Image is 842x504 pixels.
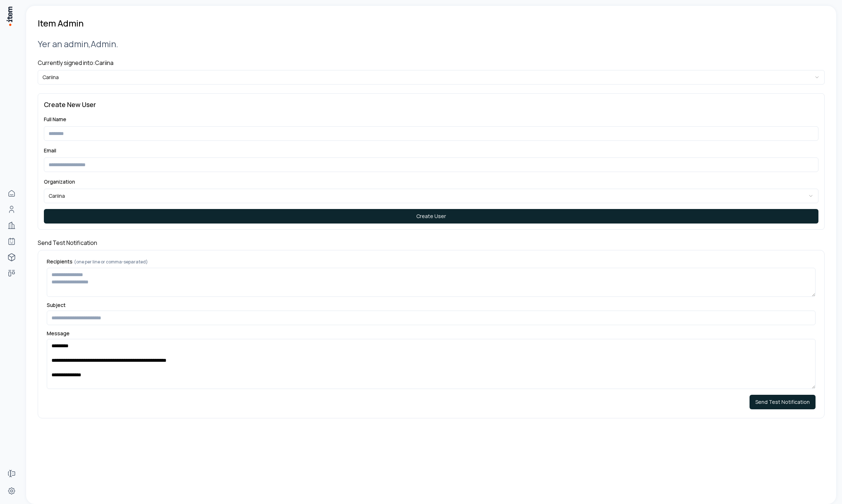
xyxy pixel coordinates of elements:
[47,259,816,265] label: Recipients
[4,250,19,265] a: implementations
[38,17,84,29] h1: Item Admin
[44,116,66,123] label: Full Name
[47,303,816,308] label: Subject
[44,209,818,224] button: Create User
[750,395,816,409] button: Send Test Notification
[44,147,56,154] label: Email
[44,178,75,185] label: Organization
[38,238,825,247] h4: Send Test Notification
[4,218,19,233] a: Companies
[44,99,818,110] h3: Create New User
[4,484,19,498] a: Settings
[38,58,825,67] h4: Currently signed into: Cariina
[47,331,816,336] label: Message
[4,186,19,201] a: Home
[4,202,19,217] a: Contacts
[4,266,19,280] a: focus-areas
[4,234,19,249] a: Agents
[6,6,13,26] img: Item Brain Logo
[38,38,825,50] h2: Yer an admin, Admin .
[74,259,148,265] span: (one per line or comma-separated)
[4,466,19,481] a: Forms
